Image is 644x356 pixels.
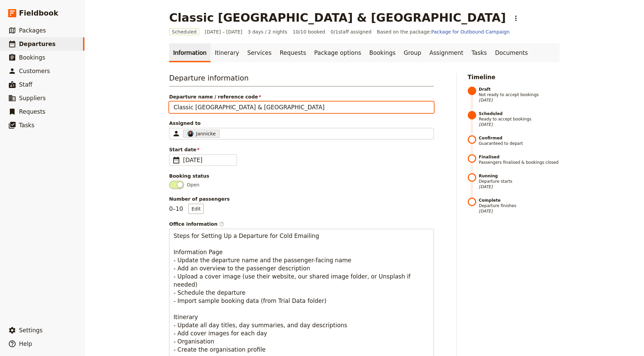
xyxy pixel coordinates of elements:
[377,28,510,35] span: Based on the package:
[219,221,224,227] span: ​
[293,28,325,35] span: 10/10 booked
[169,120,434,127] span: Assigned to
[19,327,43,334] span: Settings
[19,54,45,61] span: Bookings
[169,102,434,113] input: Departure name / reference code
[196,130,216,137] span: Jannicke
[330,28,371,35] span: 0 / 1 staff assigned
[310,43,365,62] a: Package options
[365,43,400,62] a: Bookings
[276,43,310,62] a: Requests
[187,181,199,188] span: Open
[19,108,45,115] span: Requests
[210,43,243,62] a: Itinerary
[169,173,434,179] div: Booking status
[479,198,560,203] strong: Complete
[19,95,46,102] span: Suppliers
[19,68,50,74] span: Customers
[479,173,560,179] strong: Running
[221,130,222,138] input: Assigned toProfileJannickeClear input
[479,97,560,103] span: [DATE]
[183,156,233,164] span: [DATE]
[479,135,560,146] span: Guaranteed to depart
[169,11,506,24] h1: Classic [GEOGRAPHIC_DATA] & [GEOGRAPHIC_DATA]
[467,43,491,62] a: Tasks
[19,8,58,18] span: Fieldbook
[187,130,194,137] img: Profile
[510,13,522,24] button: Actions
[169,146,434,153] span: Start date
[169,28,199,35] span: Scheduled
[248,28,287,35] span: 3 days / 2 nights
[205,28,242,35] span: [DATE] – [DATE]
[479,111,560,127] span: Ready to accept bookings
[479,122,560,127] span: [DATE]
[468,73,560,81] h2: Timeline
[172,156,180,164] span: ​
[479,173,560,190] span: Departure starts
[169,43,210,62] a: Information
[169,221,434,227] span: Office information
[479,87,560,92] strong: Draft
[479,154,560,165] span: Passengers finalised & bookings closed
[169,93,434,100] span: Departure name / reference code
[479,154,560,160] strong: Finalised
[479,208,560,214] span: [DATE]
[19,340,32,347] span: Help
[425,43,467,62] a: Assignment
[19,122,35,129] span: Tasks
[169,196,434,202] span: Number of passengers
[479,87,560,103] span: Not ready to accept bookings
[169,204,204,214] p: 0 – 10
[479,184,560,190] span: [DATE]
[19,41,56,47] span: Departures
[19,27,46,34] span: Packages
[491,43,532,62] a: Documents
[243,43,276,62] a: Services
[479,111,560,116] strong: Scheduled
[479,135,560,141] strong: Confirmed
[169,73,434,87] h3: Departure information
[400,43,425,62] a: Group
[479,198,560,214] span: Departure finishes
[19,81,33,88] span: Staff
[188,204,204,214] button: Number of passengers0–10
[431,29,509,35] a: Package for Outbound Campaign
